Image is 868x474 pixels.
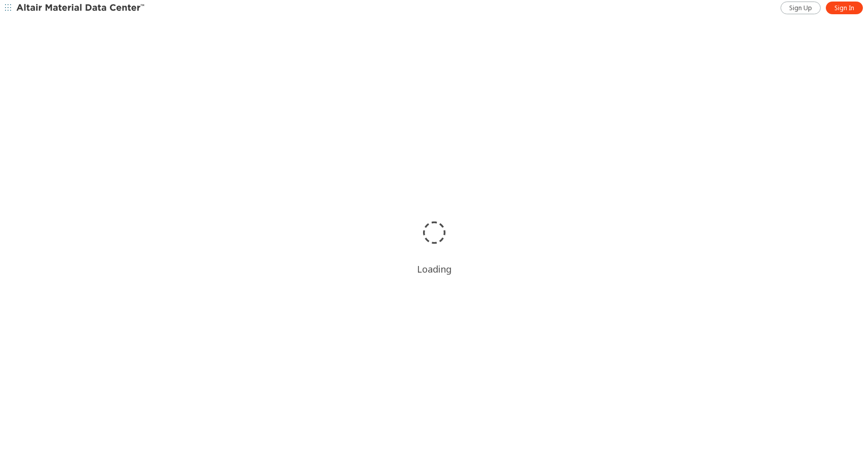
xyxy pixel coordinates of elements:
[826,2,863,14] a: Sign In
[781,2,821,14] a: Sign Up
[417,263,452,275] div: Loading
[789,4,812,12] span: Sign Up
[834,4,854,12] span: Sign In
[16,3,146,13] img: Altair Material Data Center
